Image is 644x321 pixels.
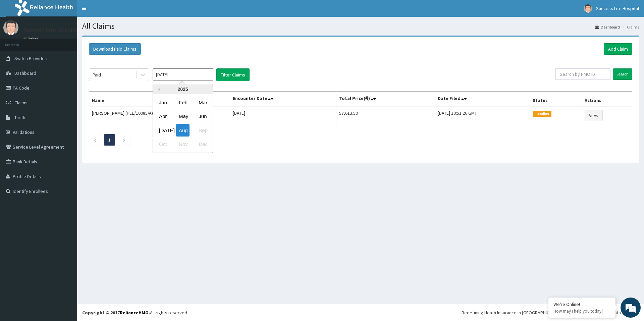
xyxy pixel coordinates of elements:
td: [DATE] 10:51:26 GMT [435,107,530,124]
a: View [585,110,603,121]
div: Redefining Heath Insurance in [GEOGRAPHIC_DATA] using Telemedicine and Data Science! [462,309,639,316]
strong: Copyright © 2017 . [82,310,150,316]
div: Choose April 2025 [156,110,170,123]
button: Download Paid Claims [89,43,141,55]
footer: All rights reserved. [77,304,644,321]
div: We're Online! [553,301,610,307]
td: 57,613.50 [336,107,435,124]
img: User Image [584,4,592,13]
li: Claims [621,24,639,30]
input: Search [613,68,632,80]
span: Success Life Hospital [596,5,639,11]
button: Filter Claims [216,68,250,81]
th: Encounter Date [230,92,336,107]
a: Add Claim [604,43,632,55]
div: Choose May 2025 [176,110,190,123]
div: Choose June 2025 [196,110,209,123]
div: Choose August 2025 [176,124,190,137]
input: Select Month and Year [153,68,213,81]
a: Previous page [93,137,96,143]
td: [DATE] [230,107,336,124]
button: Previous Year [156,88,160,91]
p: How may I help you today? [553,308,610,314]
th: Name [89,92,230,107]
div: Choose March 2025 [196,96,209,109]
p: Success Life Hospital [23,27,79,33]
div: 2025 [153,84,213,94]
td: [PERSON_NAME] (PEE/10085/A) [89,107,230,124]
a: Dashboard [595,24,620,30]
input: Search by HMO ID [555,68,610,80]
a: Next page [123,137,126,143]
span: Pending [533,111,552,117]
th: Status [530,92,582,107]
a: Online [23,37,40,41]
th: Date Filed [435,92,530,107]
a: RelianceHMO [120,310,149,316]
div: Choose February 2025 [176,96,190,109]
h1: All Claims [82,22,639,31]
a: Page 1 is your current page [108,137,111,143]
span: Tariffs [14,114,26,120]
th: Total Price(₦) [336,92,435,107]
span: Dashboard [14,70,36,76]
div: Paid [93,71,101,78]
div: month 2025-08 [153,96,213,151]
div: Choose January 2025 [156,96,170,109]
span: Switch Providers [14,55,49,61]
th: Actions [582,92,632,107]
span: Claims [14,100,28,106]
img: User Image [3,20,18,35]
div: Choose July 2025 [156,124,170,137]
